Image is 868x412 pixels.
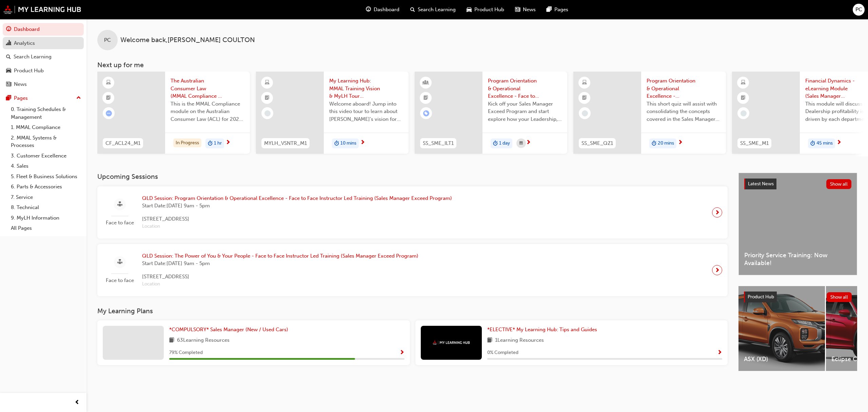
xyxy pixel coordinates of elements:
[6,54,11,60] span: search-icon
[120,36,255,44] span: Welcome back , [PERSON_NAME] COULTON
[488,100,562,123] span: Kick off your Sales Manager Exceed Program and start explore how your Leadership, Sales Operation...
[3,64,84,77] a: Product Hub
[171,77,244,100] span: The Australian Consumer Law (MMAL Compliance - 2024)
[6,40,11,46] span: chart-icon
[169,349,203,357] span: 79 % Completed
[415,72,567,154] a: SS_SME_ILT1Program Orientation & Operational Excellence - Face to Face Instructor Led Training (S...
[8,171,84,182] a: 5. Fleet & Business Solutions
[487,326,597,333] span: *ELECTIVE* My Learning Hub: Tips and Guides
[256,72,409,154] a: MYLH_VSNTR_M1My Learning Hub: MMAL Training Vision & MyLH Tour (Elective)Welcome aboard! Jump int...
[581,139,613,147] span: SS_SME_QZ1
[410,5,415,14] span: search-icon
[523,6,536,14] span: News
[208,139,213,148] span: duration-icon
[423,110,429,116] span: learningRecordVerb_ENROLL-icon
[418,6,456,14] span: Search Learning
[519,139,523,148] span: calendar-icon
[826,179,852,189] button: Show all
[14,53,52,61] div: Search Learning
[264,110,271,116] span: learningRecordVerb_NONE-icon
[142,202,452,210] span: Start Date: [DATE] 9am - 5pm
[499,139,510,147] span: 1 day
[142,215,452,223] span: [STREET_ADDRESS]
[97,307,728,315] h3: My Learning Plans
[97,72,250,154] a: CF_ACL24_M1The Australian Consumer Law (MMAL Compliance - 2024)This is the MMAL Compliance module...
[744,179,851,189] a: Latest NewsShow all
[652,139,656,148] span: duration-icon
[8,182,84,192] a: 6. Parts & Accessories
[265,94,270,102] span: booktick-icon
[334,139,339,148] span: duration-icon
[827,292,852,302] button: Show all
[658,139,674,147] span: 20 mins
[487,336,492,345] span: book-icon
[169,326,291,334] a: *COMPULSORY* Sales Manager (New / Used Cars)
[3,5,81,14] img: mmal
[86,61,868,69] h3: Next up for me
[3,92,84,105] button: Pages
[744,355,820,363] span: ASX (XD)
[142,252,418,260] span: QLD Session: The Power of You & Your People - Face to Face Instructor Led Training (Sales Manager...
[6,95,11,101] span: pages-icon
[510,3,541,17] a: news-iconNews
[14,80,27,88] div: News
[103,277,137,284] span: Face to face
[106,110,112,116] span: learningRecordVerb_ATTEMPT-icon
[142,260,418,267] span: Start Date: [DATE] 9am - 5pm
[103,219,137,227] span: Face to face
[582,94,587,102] span: booktick-icon
[142,280,418,288] span: Location
[76,94,81,102] span: up-icon
[97,173,728,181] h3: Upcoming Sessions
[3,78,84,91] a: News
[853,4,865,16] button: PC
[171,100,244,123] span: This is the MMAL Compliance module on the Australian Consumer Law (ACL) for 2024. Complete this m...
[554,6,568,14] span: Pages
[8,192,84,203] a: 7. Service
[75,398,80,407] span: prev-icon
[461,3,510,17] a: car-iconProduct Hub
[855,6,862,14] span: PC
[8,161,84,171] a: 4. Sales
[103,249,722,291] a: Face to faceQLD Session: The Power of You & Your People - Face to Face Instructor Led Training (S...
[265,78,270,87] span: learningResourceType_ELEARNING-icon
[264,139,307,147] span: MYLH_VSNTR_M1
[117,258,122,266] span: sessionType_FACE_TO_FACE-icon
[8,202,84,213] a: 8. Technical
[3,37,84,50] a: Analytics
[340,139,356,147] span: 10 mins
[105,139,140,147] span: CF_ACL24_M1
[487,349,518,357] span: 0 % Completed
[740,139,769,147] span: SS_SME_M1
[717,349,722,357] button: Show Progress
[104,36,111,44] span: PC
[329,100,403,123] span: Welcome aboard! Jump into this video tour to learn about [PERSON_NAME]'s vision for your learning...
[541,3,574,17] a: pages-iconPages
[836,140,842,146] span: next-icon
[117,200,122,209] span: sessionType_FACE_TO_FACE-icon
[8,122,84,133] a: 1. MMAL Compliance
[423,78,428,87] span: learningResourceType_INSTRUCTOR_LED-icon
[515,5,520,14] span: news-icon
[423,139,454,147] span: SS_SME_ILT1
[225,140,231,146] span: next-icon
[488,77,562,100] span: Program Orientation & Operational Excellence - Face to Face Instructor Led Training (Sales Manage...
[366,5,371,14] span: guage-icon
[8,104,84,122] a: 0. Training Schedules & Management
[493,139,498,148] span: duration-icon
[103,192,722,233] a: Face to faceQLD Session: Program Orientation & Operational Excellence - Face to Face Instructor L...
[741,94,746,102] span: booktick-icon
[8,133,84,151] a: 2. MMAL Systems & Processes
[744,251,851,267] span: Priority Service Training: Now Available!
[405,3,461,17] a: search-iconSearch Learning
[14,67,44,75] div: Product Hub
[177,336,230,345] span: 63 Learning Resources
[329,77,403,100] span: My Learning Hub: MMAL Training Vision & MyLH Tour (Elective)
[573,72,726,154] a: SS_SME_QZ1Program Orientation & Operational Excellence - Assessment Quiz (Sales Manager Exceed Pr...
[106,94,111,102] span: booktick-icon
[3,22,84,92] button: DashboardAnalyticsSearch LearningProduct HubNews
[816,139,833,147] span: 45 mins
[106,78,111,87] span: learningResourceType_ELEARNING-icon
